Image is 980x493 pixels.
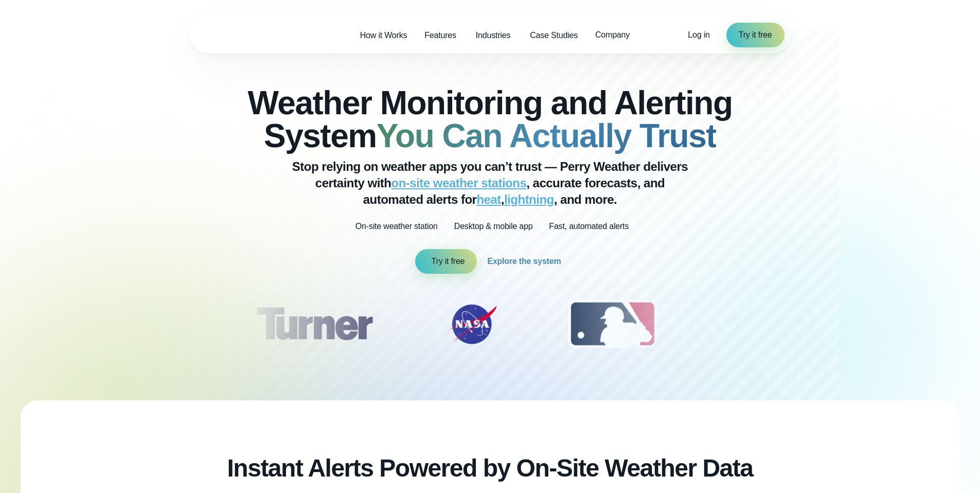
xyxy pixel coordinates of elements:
img: MLB.svg [558,298,667,350]
a: Try it free [415,249,477,274]
div: slideshow [241,298,739,355]
a: How it Works [351,25,416,46]
div: 1 of 12 [241,298,387,350]
a: on-site weather stations [391,176,527,190]
span: Industries [476,29,510,42]
span: Try it free [739,29,772,41]
span: Company [595,29,630,41]
span: Features [424,29,456,42]
p: On-site weather station [355,220,438,233]
span: Try it free [432,255,465,268]
p: Fast, automated alerts [549,220,629,233]
img: Turner-Construction_1.svg [241,298,387,350]
span: Explore the system [487,255,561,268]
strong: You Can Actually Trust [377,117,716,154]
img: NASA.svg [437,298,509,350]
h2: Weather Monitoring and Alerting System [241,86,739,152]
div: 3 of 12 [558,298,667,350]
span: Case Studies [530,29,578,42]
a: Explore the system [487,249,565,274]
img: PGA.svg [716,298,798,350]
a: Try it free [726,23,785,47]
p: Stop relying on weather apps you can’t trust — Perry Weather delivers certainty with , accurate f... [284,159,696,208]
a: lightning [504,192,554,206]
div: 4 of 12 [716,298,798,350]
a: Log in [688,29,709,41]
div: 2 of 12 [437,298,509,350]
span: How it Works [360,29,407,42]
p: Desktop & mobile app [454,220,533,233]
span: Log in [688,30,709,39]
h2: Instant Alerts Powered by On-Site Weather Data [227,454,753,483]
a: Case Studies [521,25,586,46]
a: heat [476,192,501,206]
